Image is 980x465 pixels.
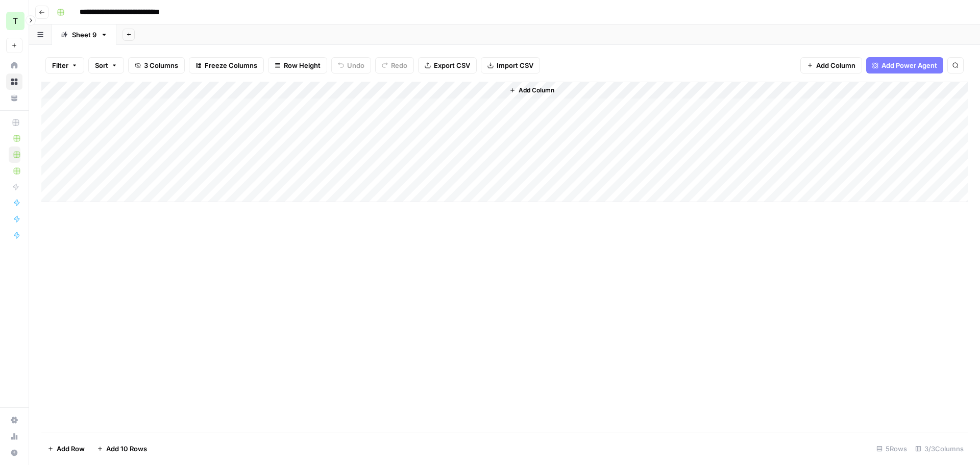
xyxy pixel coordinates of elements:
[881,60,937,70] span: Add Power Agent
[519,86,554,95] span: Add Column
[866,57,943,74] button: Add Power Agent
[57,444,85,454] span: Add Row
[497,60,533,70] span: Import CSV
[481,57,540,74] button: Import CSV
[331,57,371,74] button: Undo
[347,60,364,70] span: Undo
[13,15,18,27] span: T
[6,74,22,90] a: Browse
[505,84,558,97] button: Add Column
[375,57,414,74] button: Redo
[144,60,178,70] span: 3 Columns
[205,60,257,70] span: Freeze Columns
[189,57,264,74] button: Freeze Columns
[106,444,147,454] span: Add 10 Rows
[6,445,22,461] button: Help + Support
[95,60,108,70] span: Sort
[52,25,116,45] a: Sheet 9
[872,440,911,457] div: 5 Rows
[434,60,470,70] span: Export CSV
[41,440,91,457] button: Add Row
[6,57,22,74] a: Home
[45,57,84,74] button: Filter
[6,412,22,428] a: Settings
[418,57,477,74] button: Export CSV
[800,57,862,74] button: Add Column
[6,428,22,445] a: Usage
[72,30,96,40] div: Sheet 9
[91,440,153,457] button: Add 10 Rows
[391,60,407,70] span: Redo
[128,57,185,74] button: 3 Columns
[268,57,327,74] button: Row Height
[816,60,855,70] span: Add Column
[88,57,124,74] button: Sort
[6,8,22,34] button: Workspace: TY SEO Team
[6,90,22,106] a: Your Data
[52,60,68,70] span: Filter
[911,440,968,457] div: 3/3 Columns
[284,60,321,70] span: Row Height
